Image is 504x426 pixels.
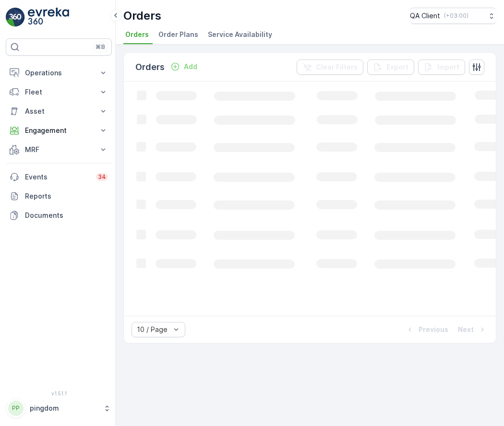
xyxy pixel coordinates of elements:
[6,8,25,27] img: logo
[386,62,408,72] p: Export
[25,126,93,135] p: Engagement
[123,8,161,24] p: Orders
[28,8,69,27] img: logo_light-DOdMpM7g.png
[158,30,198,39] span: Order Plans
[8,401,24,416] div: PP
[6,390,112,396] span: v 1.51.1
[30,403,98,413] p: pingdom
[458,325,474,334] p: Next
[297,59,363,75] button: Clear Filters
[6,140,112,159] button: MRF
[410,8,496,24] button: QA Client(+03:00)
[6,83,112,102] button: Fleet
[6,121,112,140] button: Engagement
[6,187,112,206] a: Reports
[98,173,106,181] p: 34
[25,68,93,78] p: Operations
[6,167,112,187] a: Events34
[125,30,149,39] span: Orders
[444,12,468,20] p: ( +03:00 )
[96,43,105,51] p: ⌘B
[184,62,197,71] p: Add
[6,102,112,121] button: Asset
[25,191,108,201] p: Reports
[316,62,358,72] p: Clear Filters
[25,106,93,116] p: Asset
[6,398,112,418] button: PPpingdom
[419,325,448,334] p: Previous
[208,30,272,39] span: Service Availability
[25,87,93,97] p: Fleet
[6,63,112,83] button: Operations
[25,172,90,182] p: Events
[410,11,440,21] p: QA Client
[167,61,201,72] button: Add
[457,324,488,335] button: Next
[25,145,93,154] p: MRF
[367,59,414,75] button: Export
[418,59,465,75] button: Import
[135,60,165,74] p: Orders
[6,206,112,225] a: Documents
[25,211,108,220] p: Documents
[437,62,459,72] p: Import
[404,324,449,335] button: Previous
